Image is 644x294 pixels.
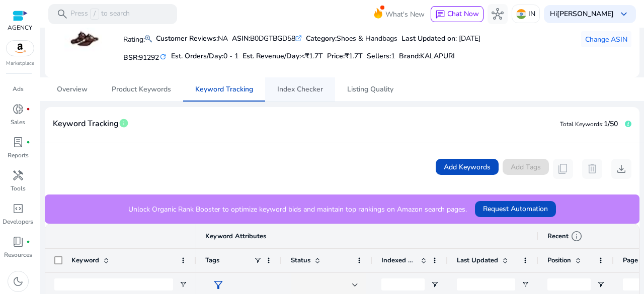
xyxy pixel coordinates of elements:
img: in.svg [516,9,526,19]
b: ASIN: [232,34,250,43]
h5: Est. Orders/Day: [171,52,238,61]
span: info [571,230,583,242]
span: 1 [391,51,395,61]
span: book_4 [12,236,24,248]
span: lab_profile [12,136,24,148]
span: 0 - 1 [223,51,238,61]
span: Keyword [71,256,99,265]
span: search [56,8,68,20]
span: Chat Now [447,9,479,19]
span: fiber_manual_record [26,140,30,144]
button: chatChat Now [431,6,484,22]
button: Open Filter Menu [431,280,439,288]
mat-icon: refresh [159,52,167,62]
p: IN [528,5,535,23]
span: download [615,163,627,175]
span: Last Updated [457,256,498,265]
span: What's New [385,6,425,23]
span: Overview [57,86,88,93]
p: Developers [3,217,33,226]
span: keyboard_arrow_down [618,8,630,20]
span: 91292 [139,53,159,62]
span: / [90,9,99,20]
span: Total Keywords: [560,120,604,128]
span: Indexed Products [381,256,417,265]
button: Change ASIN [581,31,631,47]
input: Indexed Products Filter Input [381,278,425,290]
p: Reports [8,151,29,160]
h5: Sellers: [367,52,395,61]
p: Press to search [70,9,130,20]
span: Keyword Tracking [195,86,253,93]
span: Request Automation [483,204,548,214]
button: Open Filter Menu [179,280,187,288]
div: : [DATE] [401,33,480,44]
p: AGENCY [8,23,32,32]
span: donut_small [12,103,24,115]
input: Position Filter Input [547,278,591,290]
span: 1/50 [604,119,618,129]
span: Listing Quality [347,86,393,93]
span: Tags [205,256,219,265]
span: <₹1.7T [301,51,323,61]
span: Position [547,256,571,265]
span: Keyword Attributes [205,232,266,241]
span: hub [492,8,504,20]
h5: Price: [327,52,363,61]
span: Change ASIN [585,34,627,45]
button: Open Filter Menu [597,280,605,288]
button: Request Automation [475,201,556,217]
p: Marketplace [6,60,34,67]
span: fiber_manual_record [26,107,30,111]
span: fiber_manual_record [26,240,30,244]
span: Status [291,256,310,265]
b: Last Updated on [401,34,455,43]
span: Keyword Tracking [53,115,119,133]
button: Open Filter Menu [521,280,529,288]
p: Rating: [123,33,152,45]
span: Product Keywords [112,86,171,93]
span: KALAPURI [420,51,455,61]
button: Add Keywords [436,159,499,175]
span: filter_alt [212,279,224,291]
img: 41OzSh+JUQL._SS40_.jpg [64,21,102,58]
div: NA [156,33,228,44]
h5: BSR: [123,51,167,62]
input: Keyword Filter Input [54,278,173,290]
h5: Est. Revenue/Day: [243,52,323,61]
span: code_blocks [12,203,24,215]
p: Hi [550,11,614,18]
span: Add Keywords [444,162,491,172]
span: ₹1.7T [345,51,363,61]
p: Resources [4,250,32,259]
p: Unlock Organic Rank Booster to optimize keyword bids and maintain top rankings on Amazon search p... [128,204,467,215]
div: Recent [547,230,583,242]
span: info [119,118,129,128]
p: Ads [13,84,24,93]
b: [PERSON_NAME] [557,9,614,19]
button: hub [488,4,508,24]
div: Shoes & Handbags [306,33,397,44]
span: chat [435,10,445,20]
div: B0DGTBGD58 [232,33,302,44]
span: Brand [399,51,419,61]
h5: : [399,52,455,61]
b: Customer Reviews: [156,34,218,43]
input: Last Updated Filter Input [457,278,515,290]
span: dark_mode [12,275,24,287]
span: campaign [12,70,24,82]
p: Sales [11,118,25,127]
span: Index Checker [277,86,323,93]
img: amazon.svg [7,41,34,56]
button: download [611,159,631,179]
p: Tools [11,184,26,193]
b: Category: [306,34,337,43]
span: handyman [12,169,24,181]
